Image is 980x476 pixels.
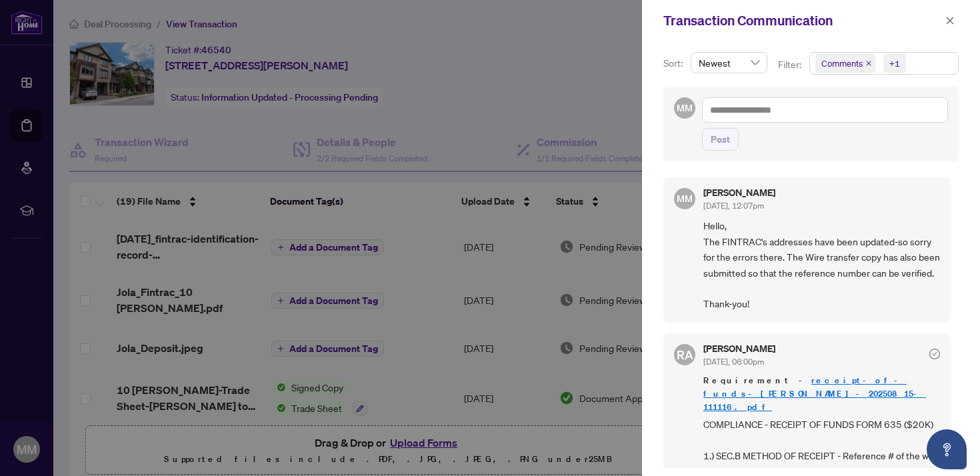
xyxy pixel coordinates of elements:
[703,218,940,311] span: Hello, The FINTRAC's addresses have been updated-so sorry for the errors there. The Wire transfer...
[778,57,803,72] p: Filter:
[703,374,940,414] span: Requirement -
[677,101,692,115] span: MM
[821,57,863,70] span: Comments
[663,56,685,71] p: Sort:
[663,11,941,31] div: Transaction Communication
[929,349,940,359] span: check-circle
[703,357,764,367] span: [DATE], 06:00pm
[677,191,692,206] span: MM
[889,57,900,70] div: +1
[865,60,872,67] span: close
[815,54,875,73] span: Comments
[703,375,926,413] a: receipt-of-funds-[PERSON_NAME]-20250815-111116.pdf
[703,188,775,197] h5: [PERSON_NAME]
[677,345,693,364] span: RA
[703,201,764,211] span: [DATE], 12:07pm
[927,429,967,469] button: Open asap
[702,128,739,151] button: Post
[703,344,775,353] h5: [PERSON_NAME]
[699,53,759,73] span: Newest
[945,16,955,25] span: close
